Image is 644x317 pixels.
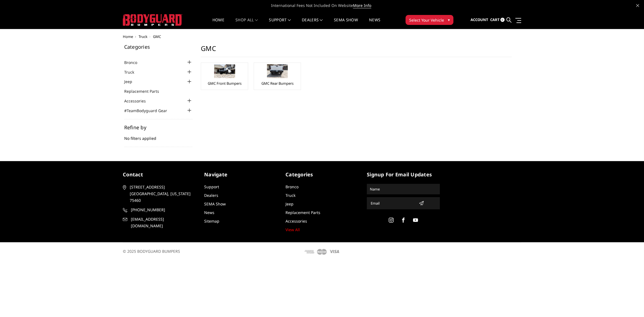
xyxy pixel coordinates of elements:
[471,17,488,22] span: Account
[201,44,512,57] h1: GMC
[369,18,380,29] a: News
[490,17,500,22] span: Cart
[208,81,242,86] a: GMC Front Bumpers
[124,88,166,94] a: Replacement Parts
[285,171,359,178] h5: Categories
[124,79,139,84] a: Jeep
[124,69,141,75] a: Truck
[204,184,219,189] a: Support
[124,125,193,147] div: No filters applied
[409,17,444,23] span: Select Your Vehicle
[123,207,196,213] a: [PHONE_NUMBER]
[204,210,214,215] a: News
[131,216,195,229] span: [EMAIL_ADDRESS][DOMAIN_NAME]
[124,44,193,49] h5: Categories
[406,15,453,25] button: Select Your Vehicle
[302,18,323,29] a: Dealers
[368,199,417,208] input: Email
[124,60,144,65] a: Bronco
[368,185,439,194] input: Name
[500,18,505,22] span: 0
[285,210,320,215] a: Replacement Parts
[123,171,196,178] h5: contact
[124,108,174,114] a: #TeamBodyguard Gear
[204,171,277,178] h5: Navigate
[285,193,295,198] a: Truck
[448,17,450,23] span: ▾
[285,227,300,232] a: View All
[131,207,195,213] span: [PHONE_NUMBER]
[471,12,488,27] a: Account
[139,34,147,39] a: Truck
[285,201,294,207] a: Jeep
[153,34,161,39] span: GMC
[123,34,133,39] a: Home
[212,18,224,29] a: Home
[204,193,218,198] a: Dealers
[353,3,371,8] a: More Info
[235,18,258,29] a: shop all
[285,184,298,189] a: Bronco
[285,218,307,224] a: Accessories
[124,125,193,130] h5: Refine by
[123,249,180,254] span: © 2025 BODYGUARD BUMPERS
[261,81,294,86] a: GMC Rear Bumpers
[130,184,194,204] span: [STREET_ADDRESS] [GEOGRAPHIC_DATA], [US_STATE] 75460
[334,18,358,29] a: SEMA Show
[367,171,440,178] h5: signup for email updates
[204,201,226,207] a: SEMA Show
[124,98,153,104] a: Accessories
[490,12,505,27] a: Cart 0
[123,14,182,26] img: BODYGUARD BUMPERS
[204,218,219,224] a: Sitemap
[123,216,196,229] a: [EMAIL_ADDRESS][DOMAIN_NAME]
[269,18,291,29] a: Support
